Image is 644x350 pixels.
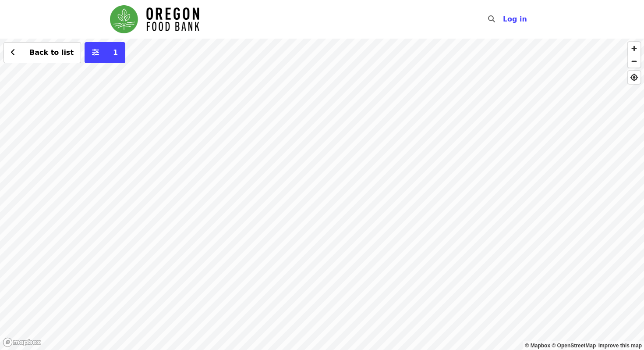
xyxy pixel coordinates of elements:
span: 1 [113,48,118,57]
a: Mapbox [525,343,551,349]
button: More filters (1 selected) [85,42,125,63]
input: Search [500,9,507,30]
button: Zoom In [628,42,640,55]
i: sliders-h icon [92,48,99,57]
button: Zoom Out [628,55,640,68]
button: Find My Location [628,71,640,84]
i: chevron-left icon [11,48,15,57]
button: Back to list [4,42,81,63]
a: Mapbox logo [3,337,41,347]
i: search icon [488,15,495,23]
img: Oregon Food Bank - Home [110,5,199,33]
a: OpenStreetMap [552,343,596,349]
button: Log in [496,11,534,28]
span: Log in [503,15,527,23]
span: Back to list [29,48,74,57]
a: Map feedback [598,343,642,349]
